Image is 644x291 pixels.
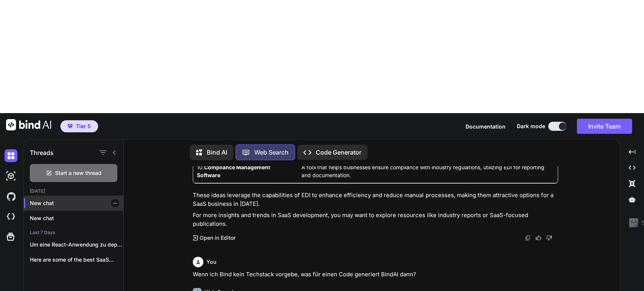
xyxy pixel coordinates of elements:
img: copy [525,235,531,241]
button: premiumTier 5 [60,120,98,132]
p: Web Search [254,148,289,157]
p: New chat [30,214,123,222]
img: darkChat [5,149,17,162]
button: Invite Team [577,119,632,134]
h2: Last 7 Days [24,230,123,236]
h2: [DATE] [24,188,123,194]
span: Dark mode [517,123,545,130]
p: These ideas leverage the capabilities of EDI to enhance efficiency and reduce manual processes, m... [193,191,558,208]
td: A tool that helps businesses ensure compliance with industry regulations, utilizing EDI for repor... [298,159,558,183]
span: Start a new thread [55,169,101,177]
p: Um eine React-Anwendung zu deployen, insbesondere wenn... [30,241,123,248]
img: githubDark [5,190,17,203]
h6: You [206,258,217,266]
p: Open in Editor [200,234,235,242]
img: like [535,235,541,241]
img: cloudideIcon [5,210,17,223]
h1: Threads [30,148,54,157]
img: darkAi-studio [5,170,17,182]
span: Documentation [466,123,506,130]
p: Wenn ich Bind kein Techstack vorgebe, was für einen Code generiert BindAI dann? [193,270,558,279]
p: Here are some of the best SaaS... [30,256,123,263]
td: 10. [193,159,297,183]
p: Code Generator [316,148,361,157]
p: New chat [30,199,123,207]
img: premium [68,124,73,129]
p: For more insights and trends in SaaS development, you may want to explore resources like industry... [193,211,558,228]
img: Bind AI [6,119,51,130]
img: dislike [546,235,552,241]
button: Documentation [466,123,506,130]
p: Bind AI [207,148,227,157]
span: Tier 5 [76,123,91,130]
